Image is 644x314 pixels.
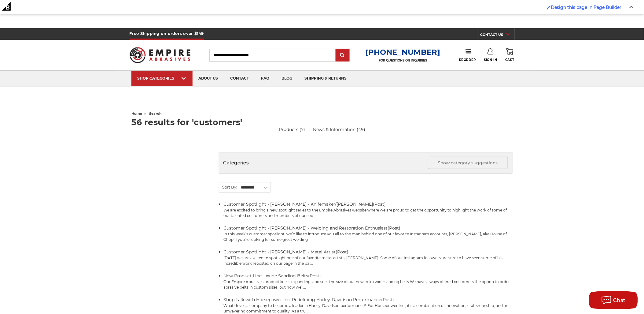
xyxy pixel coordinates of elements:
li: (Post) [224,297,513,314]
img: Empire Abrasives [130,43,191,67]
p: In this week’s customer spotlight, we’d like to introduce you all to the man behind one of our fa... [224,231,513,242]
span: search [149,111,162,116]
li: (Post) [224,273,513,290]
a: Cart [505,48,514,62]
h5: Categories [223,157,508,169]
p: What drives a company to become a leader in Harley-Davidson performance? For Horsepower Inc., it’... [224,303,513,314]
a: Reorder [459,48,476,62]
p: Our Empire Abrasives product line is expanding, and so is the size of our new extra wide sanding ... [224,279,513,290]
p: FOR QUESTIONS OR INQUIRIES [365,58,440,62]
a: Customer Spotlight - [PERSON_NAME] - Welding and Restoration Enthusiast [224,225,388,231]
a: New Product Line - Wide Sanding Belts [224,273,308,278]
a: home [132,111,142,116]
button: Chat [589,291,638,309]
input: Submit [337,49,349,62]
h1: 56 results for 'customers' [132,118,513,126]
img: Close Admin Bar [629,6,634,9]
h5: Free Shipping on orders over $149 [130,28,204,40]
a: contact [224,71,255,86]
label: Sort By: [219,182,237,192]
select: Content Sort By [240,183,270,192]
div: SHOP CATEGORIES [138,76,186,80]
a: faq [255,71,276,86]
a: Enabled brush for page builder edit. Design this page in Page Builder [544,2,625,13]
span: Reorder [459,58,476,62]
a: [PHONE_NUMBER] [365,48,440,57]
a: about us [193,71,224,86]
p: We are excited to bring a new spotlight series to the Empire Abrasives website where we are proud... [224,207,513,219]
img: Enabled brush for page builder edit. [547,5,551,9]
a: Customer Spotlight - [PERSON_NAME] - Knifemaker/[PERSON_NAME] [224,201,373,207]
span: Sign In [484,58,497,62]
a: CONTACT US [480,31,514,40]
li: (Post) [224,249,513,266]
a: blog [276,71,299,86]
a: Shop Talk with Horsepower Inc: Redefining Harley-Davidson Performance [224,297,381,302]
a: Products (7) [279,126,305,133]
a: News & Information (49) [313,127,365,132]
span: Cart [505,58,514,62]
li: (Post) [224,201,513,219]
button: Show category suggestions [428,157,508,169]
li: (Post) [224,225,513,242]
a: shipping & returns [299,71,353,86]
span: Chat [613,297,626,303]
p: [DATE] we are excited to spotlight one of our favorite metal artists, [PERSON_NAME]. Some of our ... [224,255,513,266]
a: Customer Spotlight - [PERSON_NAME] - Metal Artist [224,249,336,255]
span: Design this page in Page Builder [551,5,622,10]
